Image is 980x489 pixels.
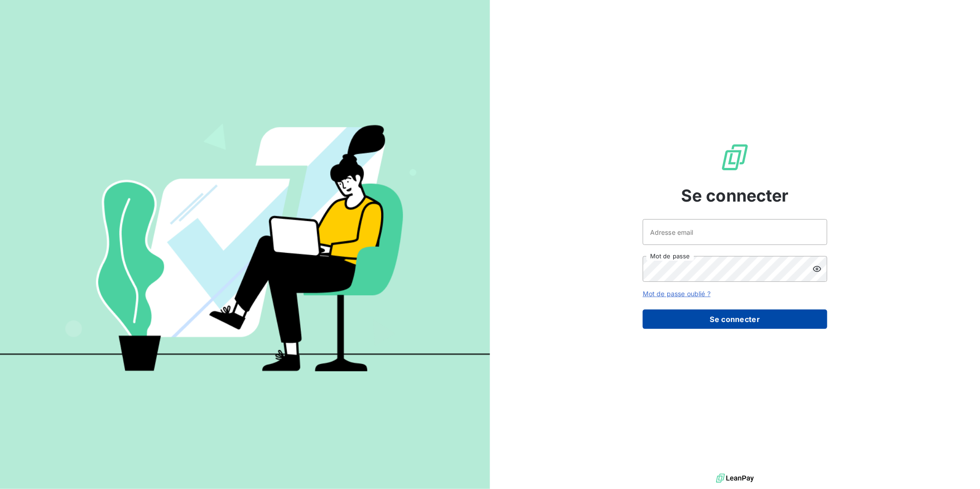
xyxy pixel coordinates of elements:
[720,143,750,172] img: Logo LeanPay
[681,183,789,208] span: Se connecter
[643,219,827,245] input: placeholder
[643,310,827,329] button: Se connecter
[716,471,754,485] img: logo
[643,290,711,298] a: Mot de passe oublié ?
